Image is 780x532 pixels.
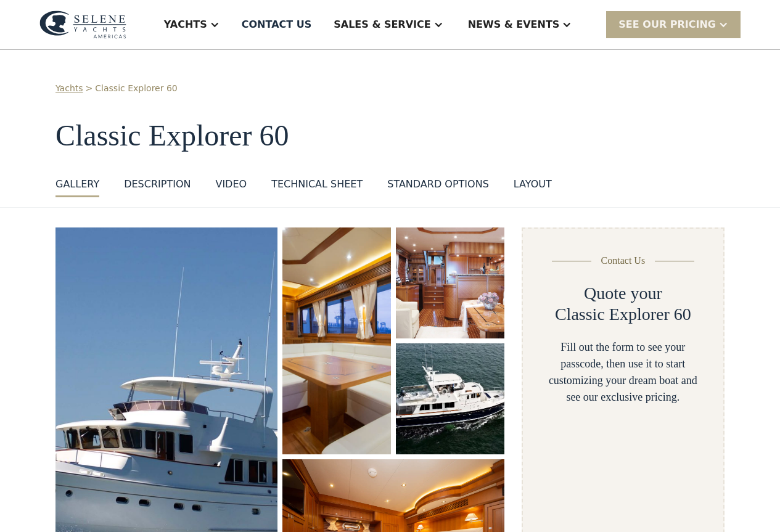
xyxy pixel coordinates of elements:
[282,227,391,454] a: open lightbox
[387,177,489,197] a: standard options
[601,253,646,268] div: Contact Us
[164,17,207,32] div: Yachts
[555,304,691,325] h2: Classic Explorer 60
[387,177,489,192] div: standard options
[242,17,312,32] div: Contact US
[55,177,99,192] div: GALLERY
[468,17,560,32] div: News & EVENTS
[514,177,552,197] a: layout
[55,82,83,95] a: Yachts
[271,177,363,197] a: Technical sheet
[618,17,716,32] div: SEE Our Pricing
[55,177,99,197] a: GALLERY
[215,177,247,197] a: VIDEO
[606,11,741,38] div: SEE Our Pricing
[39,10,126,39] img: logo
[514,177,552,192] div: layout
[215,177,247,192] div: VIDEO
[396,227,504,338] a: open lightbox
[396,343,504,454] a: open lightbox
[584,283,662,304] h2: Quote your
[334,17,430,32] div: Sales & Service
[95,82,177,95] a: Classic Explorer 60
[124,177,191,197] a: DESCRIPTION
[86,82,93,95] div: >
[55,120,725,152] h1: Classic Explorer 60
[271,177,363,192] div: Technical sheet
[543,339,704,406] div: Fill out the form to see your passcode, then use it to start customizing your dream boat and see ...
[124,177,191,192] div: DESCRIPTION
